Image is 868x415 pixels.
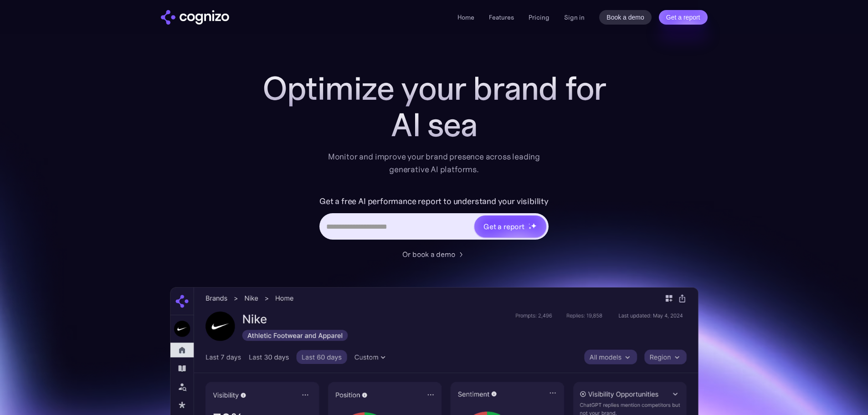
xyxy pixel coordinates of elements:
[252,107,616,143] div: AI sea
[599,10,652,25] a: Book a demo
[564,12,585,23] a: Sign in
[473,215,547,238] a: Get a reportstarstarstar
[319,194,549,209] label: Get a free AI performance report to understand your visibility
[402,249,455,260] div: Or book a demo
[457,13,474,21] a: Home
[529,223,530,225] img: star
[489,13,514,21] a: Features
[483,221,524,232] div: Get a report
[659,10,708,25] a: Get a report
[322,150,546,176] div: Monitor and improve your brand presence across leading generative AI platforms.
[161,10,229,25] a: home
[531,223,537,229] img: star
[529,13,550,21] a: Pricing
[319,194,549,244] form: Hero URL Input Form
[529,226,532,230] img: star
[402,249,466,260] a: Or book a demo
[161,10,229,25] img: cognizo logo
[252,70,616,107] h1: Optimize your brand for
